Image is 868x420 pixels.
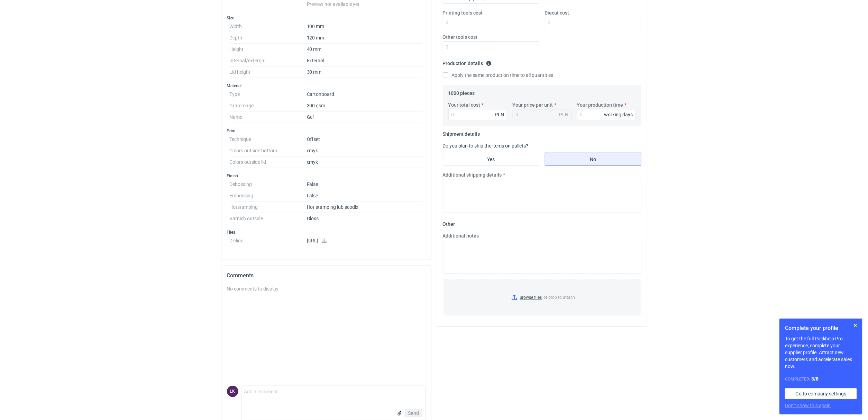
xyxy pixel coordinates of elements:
dt: Colors outside bottom [230,145,307,157]
dd: cmyk [307,157,423,168]
dt: Name [230,111,307,123]
input: 0 [448,109,507,120]
input: 0 [443,17,539,28]
dd: Hot stamping lub scodix [307,202,423,213]
dd: 120 mm [307,32,423,44]
h2: Comments [227,271,426,280]
label: Printing tools cost [443,9,483,16]
h3: Finish [227,173,426,179]
dd: False [307,179,423,190]
dt: Embossing [230,190,307,202]
label: Other tools cost [443,34,478,41]
dt: Hotstamping [230,202,307,213]
dt: Type [230,89,307,100]
div: No comments to display [227,285,426,292]
label: Yes [443,152,539,166]
input: 0 [577,109,636,120]
legend: Shipment details [443,128,480,137]
label: Your production time [577,101,623,108]
dt: Varnish outside [230,213,307,224]
a: Go to company settings [785,388,857,399]
dd: 40 mm [307,44,423,55]
h3: Files [227,230,426,235]
label: Diecut cost [545,9,569,16]
p: To get the full Packhelp Pro experience, complete your supplier profile. Attract new customers an... [785,335,857,370]
dd: 300 gsm [307,100,423,111]
button: Don’t show this again [785,402,831,409]
div: Łukasz Kowalski [227,386,238,397]
div: working days [604,111,633,118]
h3: Material [227,83,426,89]
strong: 5 / 8 [811,376,819,382]
dd: Offset [307,134,423,145]
label: Apply the same production time to all quantities [443,72,554,79]
button: Send [405,409,422,417]
legend: Other [443,218,455,227]
label: Your total cost [448,101,481,108]
span: Preview not available yet. [307,1,361,7]
legend: 1000 pieces [448,88,475,96]
label: Additional shipping details [443,171,502,178]
dd: Gc1 [307,111,423,123]
label: No [545,152,641,166]
div: Completed: [785,375,857,383]
button: Skip for now [851,321,860,330]
input: 0 [545,17,641,28]
legend: Production details [443,58,492,66]
dt: Debossing [230,179,307,190]
h3: Print [227,128,426,134]
dd: False [307,190,423,202]
div: PLN [559,111,569,118]
label: Your price per unit [513,101,553,108]
h1: Complete your profile [785,324,857,332]
div: PLN [495,111,504,118]
h3: Size [227,15,426,21]
dt: Width [230,21,307,32]
label: Additional notes [443,232,479,239]
label: or drop to attach [443,280,641,315]
dt: Internal/external [230,55,307,66]
dt: Technique [230,134,307,145]
dt: Lid height [230,66,307,78]
span: Send [408,411,419,415]
dt: Dieline [230,235,307,249]
dt: Depth [230,32,307,44]
dd: External [307,55,423,66]
figcaption: ŁK [227,386,238,397]
input: 0 [443,41,539,52]
dt: Colors outside lid [230,157,307,168]
dd: 30 mm [307,66,423,78]
dd: Cartonboard [307,89,423,100]
dt: Grammage [230,100,307,111]
dd: 100 mm [307,21,423,32]
p: [URL] [307,238,423,244]
dd: Gloss [307,213,423,224]
dt: Height [230,44,307,55]
label: Do you plan to ship the items on pallets? [443,143,529,149]
dd: cmyk [307,145,423,157]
